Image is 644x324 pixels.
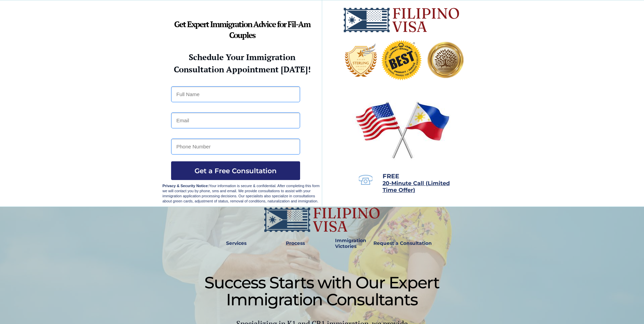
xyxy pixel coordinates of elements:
button: Get a Free Consultation [171,161,300,180]
a: Immigration Victories [332,236,355,251]
a: Request a Consultation [370,236,435,251]
span: Your information is secure & confidential. After completing this form we will contact you by phon... [163,184,320,203]
span: 20-Minute Call (Limited Time Offer) [383,180,450,193]
strong: Schedule Your Immigration [189,52,295,62]
input: Phone Number [171,139,300,155]
strong: Privacy & Security Notice: [163,184,209,188]
span: FREE [383,173,399,180]
strong: Immigration Victories [335,237,366,249]
a: Services [222,236,251,251]
input: Email [171,112,300,128]
span: Get a Free Consultation [171,167,300,175]
strong: Process [286,240,305,246]
strong: Consultation Appointment [DATE]! [174,64,311,75]
a: Process [282,236,308,251]
span: Success Starts with Our Expert Immigration Consultants [204,273,439,309]
strong: Request a Consultation [373,240,432,246]
input: Full Name [171,86,300,102]
a: 20-Minute Call (Limited Time Offer) [383,181,450,193]
strong: Get Expert Immigration Advice for Fil-Am Couples [174,19,310,40]
strong: Services [226,240,246,246]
